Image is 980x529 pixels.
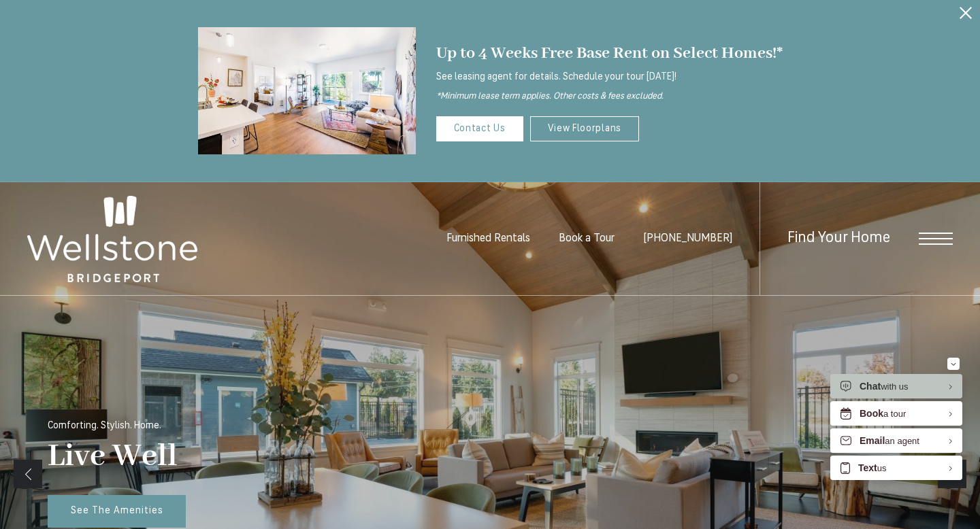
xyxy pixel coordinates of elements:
img: Wellstone [27,196,197,283]
a: Furnished Rentals [446,233,530,244]
div: *Minimum lease term applies. Other costs & fees excluded. [436,91,783,103]
p: See leasing agent for details. Schedule your tour [DATE]! [436,70,783,84]
p: Comforting. Stylish. Home. [48,421,161,431]
a: Call us at (253) 400-3144 [643,233,732,244]
a: See The Amenities [48,495,186,528]
span: [PHONE_NUMBER] [643,233,732,244]
a: View Floorplans [530,116,640,141]
a: Find Your Home [787,231,890,246]
a: Previous [14,460,42,488]
a: Book a Tour [559,233,615,244]
div: Up to 4 Weeks Free Base Rent on Select Homes!* [436,40,783,67]
p: Live Well [48,438,178,477]
button: Open Menu [919,233,953,245]
span: See The Amenities [71,506,163,516]
img: Settle into comfort at Wellstone [198,27,416,154]
a: Contact Us [436,116,523,141]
